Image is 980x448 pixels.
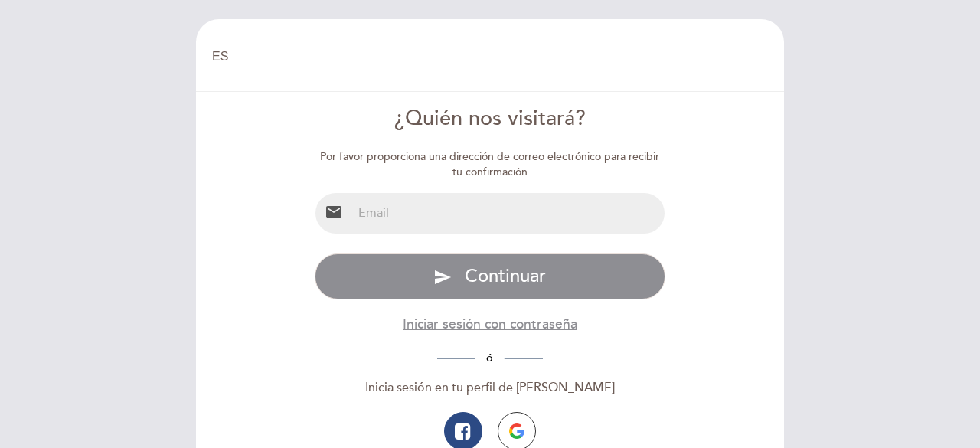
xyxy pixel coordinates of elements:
span: ó [475,352,505,365]
div: Por favor proporciona una dirección de correo electrónico para recibir tu confirmación [315,149,666,180]
button: send Continuar [315,253,666,299]
div: Inicia sesión en tu perfil de [PERSON_NAME] [315,379,666,397]
span: Continuar [465,265,546,287]
button: Iniciar sesión con contraseña [403,315,577,334]
i: send [433,268,452,286]
i: email [325,203,343,221]
div: ¿Quién nos visitará? [315,104,666,134]
input: Email [352,193,665,234]
img: icon-google.png [509,423,524,439]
